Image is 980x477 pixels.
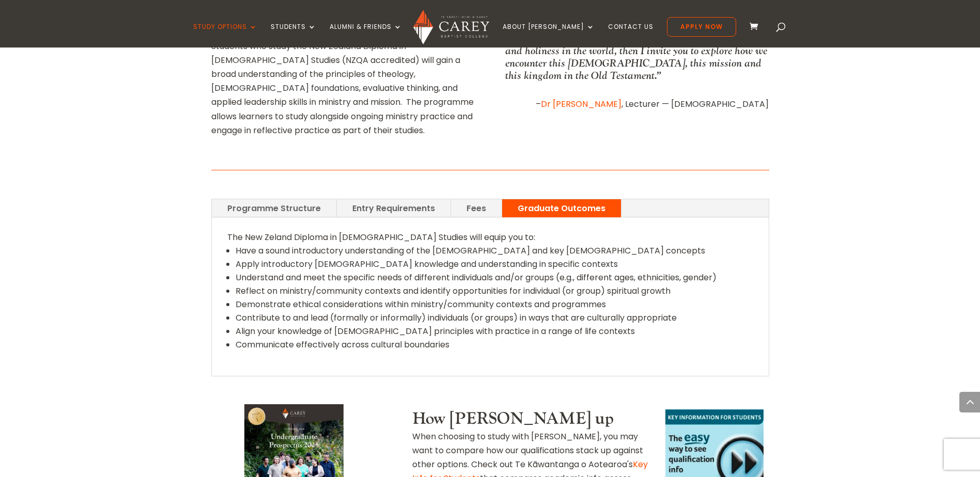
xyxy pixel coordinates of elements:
[236,325,635,337] span: Align your knowledge of [DEMOGRAPHIC_DATA] principles with practice in a range of life contexts
[608,23,654,47] a: Contact Us
[193,23,257,47] a: Study Options
[541,98,621,110] a: Dr [PERSON_NAME]
[211,39,475,137] p: Students who study the New Zealand Diploma in [DEMOGRAPHIC_DATA] Studies (NZQA accredited) will g...
[236,245,705,257] span: Have a sound introductory understanding of the [DEMOGRAPHIC_DATA] and key [DEMOGRAPHIC_DATA] conc...
[236,272,717,283] span: Understand and meet the specific needs of different individuals and/or groups (e.g., different ag...
[502,199,621,217] a: Graduate Outcomes
[227,230,753,244] p: The New Zeland Diploma in [DEMOGRAPHIC_DATA] Studies will equip you to:
[505,97,769,111] p: – , Lecturer — [DEMOGRAPHIC_DATA]
[236,298,606,310] span: Demonstrate ethical considerations within ministry/community contexts and programmes
[330,23,402,47] a: Alumni & Friends
[505,20,769,82] p: “If you are interested in digging deeper into [DEMOGRAPHIC_DATA]’s mission of love, justice, merc...
[667,17,736,37] a: Apply Now
[212,199,336,217] a: Programme Structure
[271,23,316,47] a: Students
[412,409,655,429] h3: How [PERSON_NAME] up
[337,199,450,217] a: Entry Requirements
[413,10,489,44] img: Carey Baptist College
[236,258,618,270] span: Apply introductory [DEMOGRAPHIC_DATA] knowledge and understanding in specific contexts
[451,199,502,217] a: Fees
[236,312,677,324] span: Contribute to and lead (formally or informally) individuals (or groups) in ways that are cultural...
[236,285,671,297] span: Reflect on ministry/community contexts and identify opportunities for individual (or group) spiri...
[503,23,595,47] a: About [PERSON_NAME]
[236,339,449,351] span: Communicate effectively across cultural boundaries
